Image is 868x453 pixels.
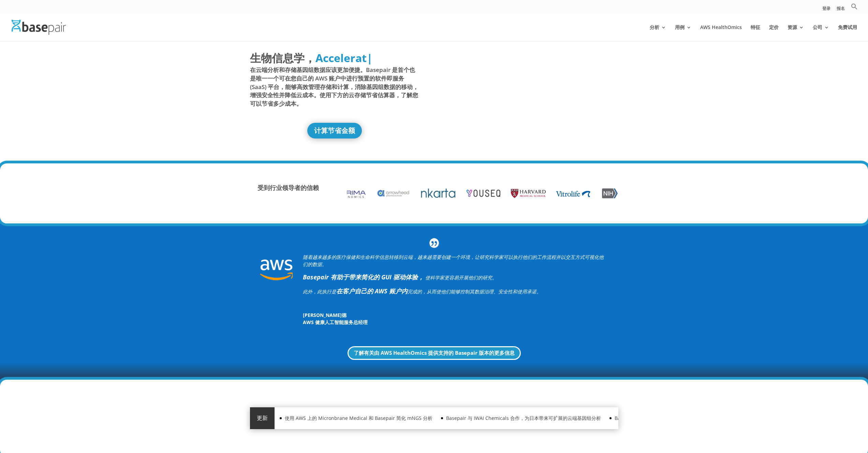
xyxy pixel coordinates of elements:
font: AWS [303,319,314,325]
font: 受到行业领导者的信赖 [258,184,319,192]
font: 公司 [813,24,822,30]
a: 登录 [822,6,830,14]
font: 分析 [650,24,659,30]
font: 用例 [675,24,685,30]
a: 分析 [650,25,666,41]
a: 特征 [751,25,760,41]
a: 报名 [837,6,845,14]
font: 随着越来越多的医疗保健和生命科学信息转移到云端，越来越需要创建一个环境，让研究科学家可以执行他们的工作流程并以交互方式可视化他们的数据。 [303,254,604,267]
font: 生物信息学， [250,50,315,65]
font: 资源 [788,24,797,30]
a: 搜索图标链接 [851,3,858,14]
font: 更新 [257,414,268,422]
font: [PERSON_NAME]德 [303,312,347,318]
font: 特征 [751,24,760,30]
font: 定价 [769,24,779,30]
a: 用例 [675,25,691,41]
img: 碱基对 [12,20,66,34]
font: 报名 [837,5,845,11]
font: 人工智能服务总经理 [325,319,368,325]
a: 公司 [813,25,829,41]
font: 了解有关由 AWS HealthOmics 提供支持的 Basepair 版本的更多信息 [354,349,515,356]
font: 使科学家更容易开展他们的研究。 [425,274,497,281]
font: AWS HealthOmics [700,24,742,30]
font: | [367,50,373,65]
font: 登录 [822,5,830,11]
font: 免费试用 [838,24,857,30]
a: 定价 [769,25,779,41]
span: Accelerat [315,50,367,65]
font: 此外，此执行是 [303,288,336,295]
svg: 搜索 [851,3,858,10]
font: Basepair 有助于带来简化的 GUI 驱动体验， [303,273,424,281]
a: 计算节省金额 [307,123,362,138]
font: 在客户自己的 AWS 账户内 [336,287,408,295]
a: 免费试用 [838,25,857,41]
font: 计算节省金额 [314,126,355,135]
font: 使用 AWS 上的 Micronbrane Medical 和 Basepair 简化 mNGS 分析 [547,415,695,421]
font: 完成的，从而使他们能够控制其数据治理、安全性和使用承诺。 [408,288,541,295]
a: 资源 [788,25,804,41]
font: 在云端分析和存储基因组数据应该更加便捷。Basepair 是首个也是唯一一个可在您自己的 AWS 账户中进行预置的软件即服务 (SaaS) 平台，能够高效管理存储和计算，消除基因组数据的移动，增... [250,66,418,107]
font: 健康 [315,319,325,325]
a: 使用 AWS 上的 Micronbrane Medical 和 Basepair 简化 mNGS 分析 [547,414,695,423]
a: AWS HealthOmics [700,25,742,41]
a: 了解有关由 AWS HealthOmics 提供支持的 Basepair 版本的更多信息 [348,346,521,360]
iframe: Basepair - 简化NGS分析 [439,50,609,146]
